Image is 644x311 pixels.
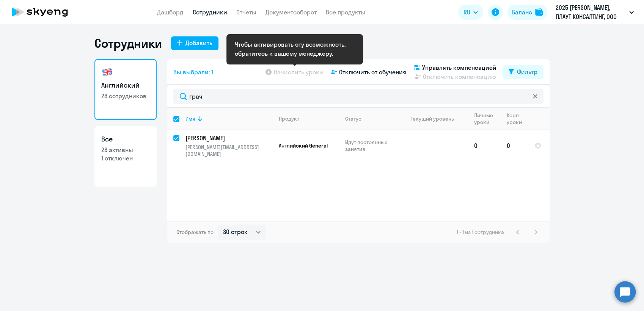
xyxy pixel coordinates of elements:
div: Текущий уровень [411,115,454,122]
button: Балансbalance [507,5,547,20]
input: Поиск по имени, email, продукту или статусу [173,89,543,104]
button: RU [458,5,483,20]
button: 2025 [PERSON_NAME], ПЛАУТ КОНСАЛТИНГ, ООО [552,3,638,21]
a: Все продукты [326,8,365,16]
h3: Английский [101,80,150,90]
p: 28 сотрудников [101,92,150,100]
div: Продукт [279,115,299,122]
button: Фильтр [503,65,543,79]
span: Отключить от обучения [339,68,406,77]
td: 0 [501,130,528,162]
p: 1 отключен [101,154,150,162]
p: Идут постоянные занятия [345,139,397,152]
p: 28 активны [101,146,150,154]
div: Имя [185,115,272,122]
div: Личные уроки [474,112,495,126]
span: 1 - 1 из 1 сотрудника [457,229,504,236]
a: Документооборот [265,8,317,16]
a: Дашборд [157,8,184,16]
div: Фильтр [517,67,537,76]
button: Добавить [171,36,218,50]
div: Текущий уровень [404,115,468,122]
p: [PERSON_NAME][EMAIL_ADDRESS][DOMAIN_NAME] [185,144,272,157]
span: Управлять компенсацией [422,63,496,72]
a: Все28 активны1 отключен [94,126,157,187]
div: Личные уроки [474,112,500,126]
td: 0 [468,130,501,162]
span: RU [463,8,470,17]
a: [PERSON_NAME] [185,134,272,142]
div: Статус [345,115,361,122]
div: Статус [345,115,397,122]
img: english [101,66,113,78]
a: Сотрудники [193,8,227,16]
div: Чтобы активировать эту возможность, обратитесь к вашему менеджеру. [235,40,355,58]
div: Баланс [512,8,532,17]
img: balance [535,8,543,16]
span: Английский General [279,142,328,149]
h3: Все [101,134,150,144]
p: [PERSON_NAME] [185,134,271,142]
a: Английский28 сотрудников [94,59,157,120]
p: 2025 [PERSON_NAME], ПЛАУТ КОНСАЛТИНГ, ООО [556,3,626,21]
span: Отображать по: [176,229,215,236]
div: Добавить [185,38,212,47]
h1: Сотрудники [94,36,162,51]
div: Корп. уроки [507,112,528,126]
div: Продукт [279,115,339,122]
div: Корп. уроки [507,112,523,126]
span: Вы выбрали: 1 [173,68,213,77]
div: Имя [185,115,195,122]
a: Отчеты [236,8,256,16]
